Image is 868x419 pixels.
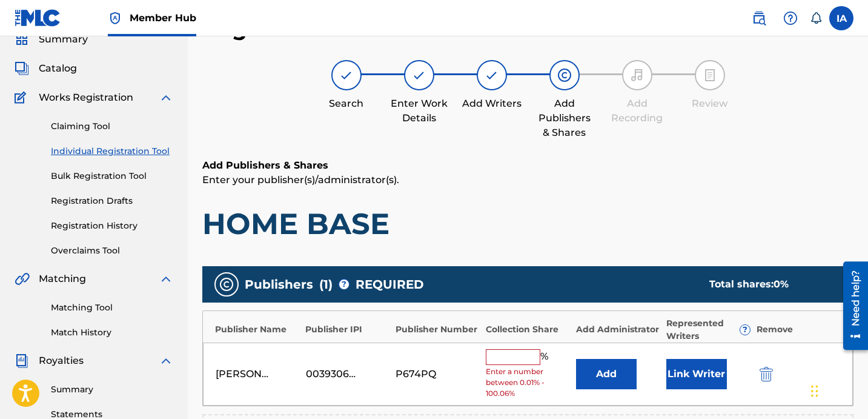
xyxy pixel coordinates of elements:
a: Claiming Tool [51,120,173,133]
iframe: Chat Widget [807,361,868,419]
h1: HOME BASE [202,206,853,242]
div: Represented Writers [666,317,750,343]
div: Collection Share [486,323,570,336]
div: Search [316,96,377,111]
img: expand [159,90,173,105]
span: ? [339,280,349,289]
a: Registration Drafts [51,195,173,207]
div: User Menu [829,6,853,30]
span: Summary [39,32,88,47]
span: Publishers [245,275,313,293]
div: Notifications [810,12,822,24]
img: step indicator icon for Add Writers [485,68,499,82]
img: step indicator icon for Search [339,68,354,82]
div: Drag [811,373,818,409]
h6: Add Publishers & Shares [202,158,853,173]
a: Matching Tool [51,301,173,314]
div: Help [778,6,803,30]
img: help [783,11,798,25]
img: Royalties [15,354,29,368]
span: Enter a number between 0.01% - 100.06% [486,366,570,399]
div: Publisher IPI [305,323,389,336]
div: Total shares: [709,277,829,292]
span: % [540,349,551,365]
a: Bulk Registration Tool [51,170,173,183]
img: Catalog [15,61,29,76]
span: REQUIRED [356,275,424,293]
button: Link Writer [666,359,727,389]
p: Enter your publisher(s)/administrator(s). [202,173,853,187]
img: publishers [219,277,234,292]
a: Public Search [747,6,771,30]
span: Royalties [39,354,84,368]
span: Catalog [39,61,77,76]
span: 0 % [774,278,789,290]
div: Publisher Name [215,323,299,336]
img: step indicator icon for Enter Work Details [412,68,426,82]
div: Add Publishers & Shares [534,96,595,140]
span: ? [740,325,750,335]
img: MLC Logo [15,9,61,27]
span: Member Hub [130,11,196,25]
img: Top Rightsholder [108,11,122,25]
img: Works Registration [15,90,30,105]
img: Matching [15,272,30,286]
img: search [752,11,766,25]
div: Add Administrator [576,323,660,336]
a: Individual Registration Tool [51,145,173,158]
iframe: Resource Center [834,256,868,354]
a: Registration History [51,220,173,232]
div: Enter Work Details [389,96,449,126]
div: Add Writers [462,96,522,111]
a: CatalogCatalog [15,61,77,76]
button: Add [576,359,637,389]
a: Overclaims Tool [51,244,173,257]
img: step indicator icon for Review [703,68,717,82]
img: 12a2ab48e56ec057fbd8.svg [760,367,773,381]
a: Summary [51,383,173,396]
span: ( 1 ) [319,275,333,293]
img: step indicator icon for Add Publishers & Shares [557,68,572,82]
div: Add Recording [607,96,668,126]
a: SummarySummary [15,32,88,47]
img: expand [159,354,173,368]
img: Summary [15,32,29,47]
a: Match History [51,326,173,339]
img: step indicator icon for Add Recording [630,68,644,82]
div: Review [680,96,740,111]
img: expand [159,272,173,286]
span: Works Registration [39,90,133,105]
div: Publisher Number [396,323,480,336]
span: Matching [39,272,86,286]
div: Remove [757,323,841,336]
